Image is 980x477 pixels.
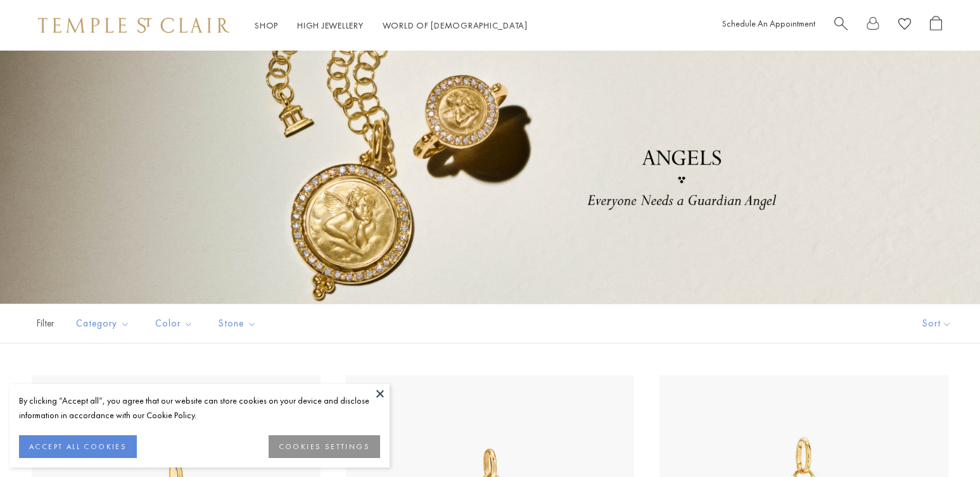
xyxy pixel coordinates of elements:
button: ACCEPT ALL COOKIES [19,435,137,458]
button: Category [67,309,139,338]
a: High JewelleryHigh Jewellery [297,20,364,31]
a: Open Shopping Bag [930,16,942,35]
img: Temple St. Clair [38,18,229,33]
nav: Main navigation [255,18,528,34]
span: Stone [212,316,266,331]
a: View Wishlist [898,16,911,35]
a: ShopShop [255,20,278,31]
div: By clicking “Accept all”, you agree that our website can store cookies on your device and disclos... [19,393,380,423]
button: COOKIES SETTINGS [269,435,380,458]
a: Search [834,16,848,35]
a: World of [DEMOGRAPHIC_DATA]World of [DEMOGRAPHIC_DATA] [383,20,528,31]
button: Show sort by [894,304,980,343]
button: Stone [209,309,266,338]
a: Schedule An Appointment [722,18,815,29]
span: Category [70,316,139,331]
span: Color [149,316,203,331]
button: Color [146,309,203,338]
iframe: Gorgias live chat messenger [917,418,967,464]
